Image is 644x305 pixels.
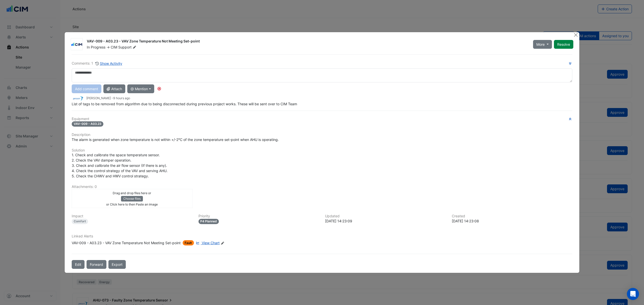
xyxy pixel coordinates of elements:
[111,45,117,49] span: CIM
[195,240,220,245] a: View Chart
[221,241,224,245] fa-icon: Edit Linked Alerts
[72,137,279,142] span: The alarm is generated when zone temperature is not within +/-2°C of the zone temperature set-poi...
[71,42,83,47] img: CIM
[113,96,130,100] span: 2025-10-07 14:23:09
[452,214,573,218] h6: Created
[106,45,110,49] span: ->
[72,234,572,238] h6: Linked Alerts
[72,133,572,137] h6: Description
[72,121,103,127] span: VAV-009 - A03.23
[118,45,137,50] span: Support
[87,260,106,269] button: Forward
[536,42,545,47] span: More
[72,240,181,245] div: VAV-009 - A03.23 - VAV Zone Temperature Not Meeting Set-point
[121,196,143,201] button: Choose files
[72,102,297,106] span: List of tags to be removed from algorithm due to being disconnected during previous project works...
[108,260,126,269] a: Export
[72,219,88,224] div: Comfort
[113,191,151,195] small: Drag and drop files here or
[95,61,123,66] button: Show Activity
[127,84,154,93] button: @ Mention
[72,117,572,121] h6: Equipment
[573,32,578,37] button: Close
[106,202,158,206] small: or Click here to then Paste an image
[554,40,573,49] button: Resolve
[198,214,319,218] h6: Priority
[72,185,572,189] h6: Attachments: 0
[533,40,552,49] button: More
[72,95,84,101] img: JnJ Janssen
[452,218,573,224] div: [DATE] 14:23:08
[103,84,125,93] button: Attach
[325,214,446,218] h6: Updated
[202,241,220,245] span: View Chart
[72,148,572,152] h6: Solution
[198,219,219,224] div: P4 Planned
[72,214,192,218] h6: Impact
[72,153,168,178] span: 1. Check and calibrate the space temperature sensor. 2. Check the VAV damper operation. 3. Check ...
[72,260,85,269] button: Edit
[87,39,527,45] div: VAV-009 - A03.23 - VAV Zone Temperature Not Meeting Set-point
[157,86,162,91] div: Tooltip anchor
[183,240,194,245] span: Fault
[325,218,446,224] div: [DATE] 14:23:09
[72,61,123,66] div: Comments: 1
[87,45,105,49] span: In Progress
[627,288,639,300] div: Open Intercom Messenger
[86,96,130,100] small: [PERSON_NAME] -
